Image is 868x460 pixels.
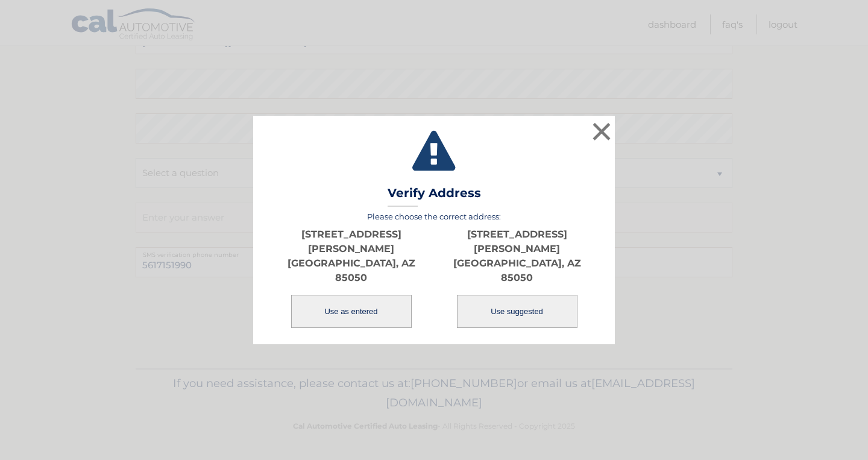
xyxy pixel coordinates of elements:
[388,186,481,207] h3: Verify Address
[457,295,577,328] button: Use suggested
[268,212,600,329] div: Please choose the correct address:
[590,119,614,143] button: ×
[268,227,434,285] p: [STREET_ADDRESS][PERSON_NAME] [GEOGRAPHIC_DATA], AZ 85050
[291,295,412,328] button: Use as entered
[434,227,600,285] p: [STREET_ADDRESS][PERSON_NAME] [GEOGRAPHIC_DATA], AZ 85050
